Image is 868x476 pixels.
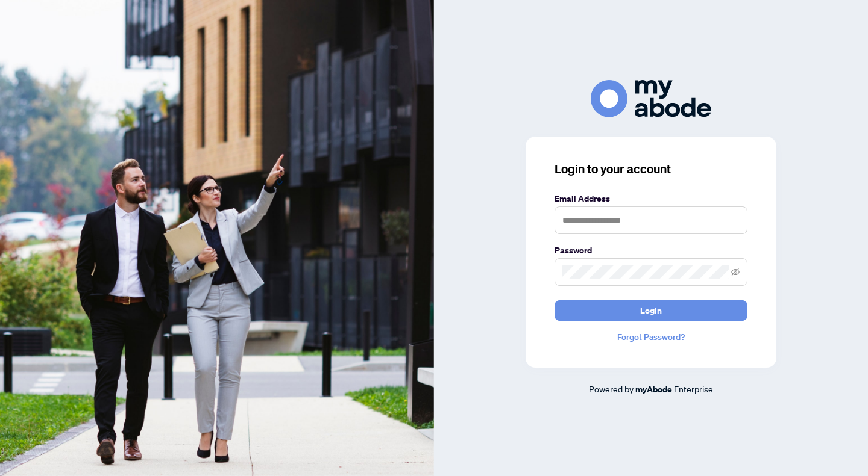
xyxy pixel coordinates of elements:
[589,383,634,394] span: Powered by
[555,330,747,344] a: Forgot Password?
[555,244,747,257] label: Password
[674,383,713,394] span: Enterprise
[635,383,672,396] a: myAbode
[591,80,711,117] img: ma-logo
[555,300,747,321] button: Login
[731,268,740,276] span: eye-invisible
[640,301,662,320] span: Login
[555,192,747,205] label: Email Address
[555,161,747,178] h3: Login to your account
